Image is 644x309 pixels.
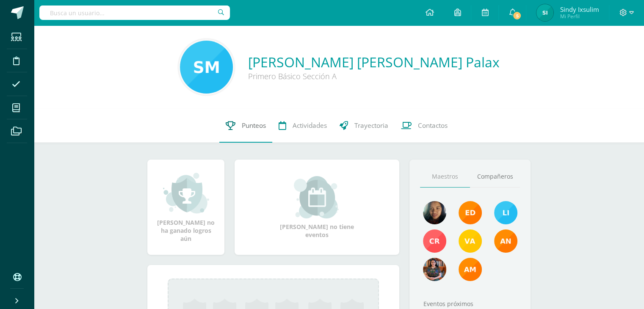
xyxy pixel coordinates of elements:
[248,71,500,81] div: Primero Básico Sección A
[420,166,470,188] a: Maestros
[560,13,599,20] span: Mi Perfil
[560,5,599,14] span: Sindy Ixsulim
[163,172,209,214] img: achievement_small.png
[423,201,446,224] img: c97de3f0a4f62e6deb7e91c2258cdedc.png
[333,109,395,143] a: Trayectoria
[423,258,446,281] img: 96169a482c0de6f8e254ca41c8b0a7b1.png
[459,201,482,224] img: f40e456500941b1b33f0807dd74ea5cf.png
[418,121,448,130] span: Contactos
[248,53,500,71] a: [PERSON_NAME] [PERSON_NAME] Palax
[459,258,482,281] img: 50f882f3bb7c90aae75b3f40dfd7f9ae.png
[242,121,266,130] span: Punteos
[354,121,388,130] span: Trayectoria
[423,229,446,253] img: 6117b1eb4e8225ef5a84148c985d17e2.png
[219,109,272,143] a: Punteos
[294,176,340,218] img: event_small.png
[536,4,553,21] img: c1c662e5b2667b155f2f5a1d1cb560f3.png
[156,172,216,243] div: [PERSON_NAME] no ha ganado logros aún
[395,109,454,143] a: Contactos
[512,11,522,20] span: 5
[420,300,520,308] div: Eventos próximos
[39,6,230,20] input: Busca un usuario...
[293,121,327,130] span: Actividades
[180,41,233,94] img: d09269f0cc51fcf53c8bf2f2f886bc37.png
[470,166,520,188] a: Compañeros
[494,201,517,224] img: 93ccdf12d55837f49f350ac5ca2a40a5.png
[494,229,517,253] img: a348d660b2b29c2c864a8732de45c20a.png
[459,229,482,253] img: cd5e356245587434922763be3243eb79.png
[275,176,359,239] div: [PERSON_NAME] no tiene eventos
[272,109,333,143] a: Actividades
